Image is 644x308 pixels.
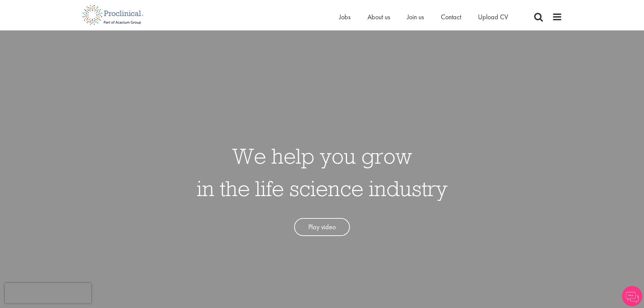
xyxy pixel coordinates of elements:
h1: We help you grow in the life science industry [197,140,448,205]
a: Jobs [339,13,351,21]
a: Contact [441,13,461,21]
a: Upload CV [478,13,508,21]
img: Chatbot [622,286,642,306]
a: Play video [294,218,350,236]
a: About us [367,13,390,21]
a: Join us [407,13,424,21]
